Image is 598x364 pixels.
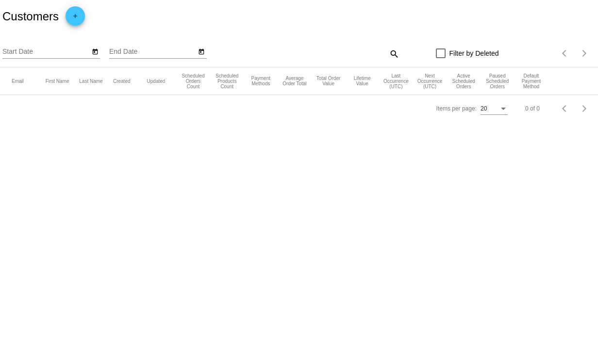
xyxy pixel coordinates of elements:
[113,78,131,84] button: Change sorting for CreatedUtc
[481,106,508,112] mat-select: Items per page:
[109,48,197,56] input: End Date
[90,46,100,56] button: Open calendar
[388,46,399,61] mat-icon: search
[248,76,273,86] button: Change sorting for PaymentMethodsCount
[197,46,207,56] button: Open calendar
[575,44,594,63] button: Next page
[575,99,594,118] button: Next page
[451,73,476,89] button: Change sorting for ActiveScheduledOrdersCount
[282,76,307,86] button: Change sorting for AverageScheduledOrderTotal
[417,73,443,89] button: Change sorting for NextScheduledOrderOccurrenceUtc
[46,78,69,84] button: Change sorting for FirstName
[69,13,81,24] mat-icon: add
[79,78,102,84] button: Change sorting for LastName
[449,47,499,59] span: Filter by Deleted
[519,73,544,89] button: Change sorting for DefaultPaymentMethod
[525,105,540,112] div: 0 of 0
[12,78,24,84] button: Change sorting for Email
[181,73,206,89] button: Change sorting for TotalScheduledOrdersCount
[383,73,409,89] button: Change sorting for LastScheduledOrderOccurrenceUtc
[215,73,240,89] button: Change sorting for TotalProductsScheduledCount
[2,48,90,56] input: Start Date
[147,78,166,84] button: Change sorting for UpdatedUtc
[481,105,487,112] span: 20
[2,10,59,23] h2: Customers
[485,73,510,89] button: Change sorting for PausedScheduledOrdersCount
[555,99,575,118] button: Previous page
[555,44,575,63] button: Previous page
[349,76,375,86] button: Change sorting for ScheduledOrderLTV
[316,76,341,86] button: Change sorting for TotalScheduledOrderValue
[436,105,477,112] div: Items per page:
